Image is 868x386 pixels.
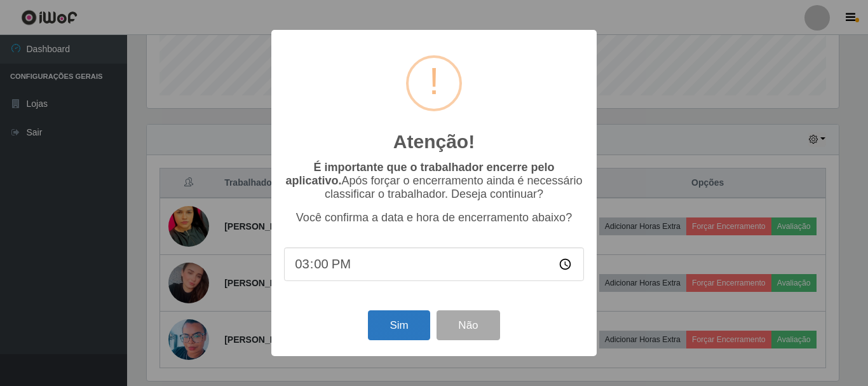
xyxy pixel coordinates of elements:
button: Não [437,310,499,340]
b: É importante que o trabalhador encerre pelo aplicativo. [285,161,554,187]
button: Sim [368,310,430,340]
h2: Atenção! [393,130,475,153]
p: Após forçar o encerramento ainda é necessário classificar o trabalhador. Deseja continuar? [284,161,584,201]
p: Você confirma a data e hora de encerramento abaixo? [284,211,584,224]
